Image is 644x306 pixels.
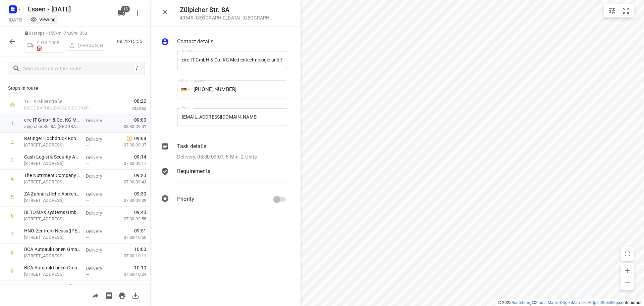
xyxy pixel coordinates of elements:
[24,179,80,185] p: Werftstraße 26, Düsseldorf
[113,123,146,130] p: 08:30-09:01
[604,4,634,17] div: small contained button group
[562,300,588,305] a: OpenMapTiles
[86,161,89,166] span: —
[591,300,619,305] a: OpenStreetMap
[177,80,190,98] div: Germany: + 49
[126,135,133,142] svg: Late
[134,246,146,253] span: 10:00
[11,139,14,145] div: 2
[177,38,213,46] p: Contact details
[113,234,146,241] p: 07:30-10:50
[24,197,80,204] p: Werftstraße 21, Düsseldorf
[24,160,80,167] p: Burgunderstraße 29, Düsseldorf
[86,254,89,259] span: —
[134,264,146,271] span: 10:10
[113,271,146,278] p: 07:30-10:24
[619,4,633,17] button: Fit zoom
[86,272,89,277] span: —
[11,213,14,219] div: 6
[11,231,14,237] div: 7
[11,194,14,201] div: 5
[134,227,146,234] span: 09:51
[86,198,89,203] span: —
[177,80,287,98] input: 1 (702) 123-4567
[24,172,80,179] p: The Nutriment Company Germany TNCG GmbH(Daniela Kitzing)
[121,6,130,12] span: 18
[8,85,142,92] p: Stops in route
[24,98,94,105] p: 161 Krablerstraße
[24,154,80,160] p: Cash Logistik Security AG(Daniel Richter)
[24,271,80,278] p: [STREET_ADDRESS]
[113,216,146,222] p: 07:30-09:55
[161,38,287,47] div: Contact details
[86,228,111,235] p: Delivery
[180,15,274,20] p: 40549 [GEOGRAPHIC_DATA] , [GEOGRAPHIC_DATA]
[134,135,146,142] span: 09:08
[134,209,146,216] span: 09:43
[113,197,146,204] p: 07:30-09:39
[498,300,641,305] li: © 2025 , © , © © contributors
[134,283,146,290] span: 10:21
[161,167,287,187] div: Requirements
[134,154,146,160] span: 09:14
[180,6,274,14] h5: Zülpicher Str. 8A
[133,65,141,72] div: /
[24,246,80,253] p: BCA Autoauktionen GmbH(Beate Nmyes)
[113,160,146,167] p: 07:30-09:17
[86,124,89,129] span: —
[86,180,89,185] span: —
[23,63,133,74] input: Search stops within route
[102,105,146,112] p: Started
[113,253,146,259] p: 07:30-10:11
[181,79,204,83] label: Mobile phone
[24,209,80,216] p: BETOMAX systems GmbH & Co. KG(Nicole De Bellis)
[86,210,111,216] p: Delivery
[177,195,194,203] p: Priority
[134,172,146,179] span: 09:23
[512,300,530,305] a: Routetitan
[86,173,111,179] p: Delivery
[11,176,14,182] div: 4
[535,300,558,305] a: Stadia Maps
[24,142,80,148] p: Burgunderstraße 35, Düsseldorf
[24,190,80,197] p: ZA Zahnärztliche Abrechnungsgesellschaft Düsseldorf AG(Petra Linke)
[24,216,80,222] p: [STREET_ADDRESS]
[102,98,146,104] span: 08:22
[86,217,89,222] span: —
[24,227,80,234] p: HNO-Zentrum Neuss(Sarah Bern)
[134,117,146,123] span: 09:00
[30,16,56,23] div: You are currently in view mode. To make any changes, go to edit project.
[24,105,94,112] p: [GEOGRAPHIC_DATA], [GEOGRAPHIC_DATA]
[113,179,146,185] p: 07:30-09:43
[161,142,287,161] div: Task detailsDelivery, 08:30-09:01, 5 Min, 2 Units
[86,154,111,161] p: Delivery
[102,292,115,298] span: Print shipping labels
[177,153,257,161] p: Delivery, 08:30-09:01, 5 Min, 2 Units
[11,268,14,274] div: 9
[115,6,128,20] button: 18
[86,235,89,240] span: —
[24,135,80,142] p: Ratinger Hochdruck Rohrleitungsbau GmbH(Marc Jacobs)
[86,191,111,198] p: Delivery
[131,6,144,20] button: More
[134,190,146,197] span: 09:30
[117,38,145,45] p: 08:22-15:55
[89,292,102,298] span: Share route
[24,123,80,130] p: Zülpicher Str. 8A, Düsseldorf
[86,117,111,124] p: Delivery
[86,265,111,272] p: Delivery
[86,283,111,290] p: Delivery
[24,30,106,37] p: 31 stops • 155km • 7h33m • 85u
[115,292,129,298] span: Print route
[177,142,206,150] p: Task details
[11,250,14,256] div: 8
[113,142,146,148] p: 07:30-09:07
[11,157,14,164] div: 3
[86,247,111,253] p: Delivery
[129,292,142,298] span: Download route
[177,167,210,175] p: Requirements
[11,120,14,127] div: 1
[24,283,80,290] p: SHWP PartGmbB - Erftstrasse(Sonja Özgüc)
[158,5,172,19] button: Close
[86,143,89,148] span: —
